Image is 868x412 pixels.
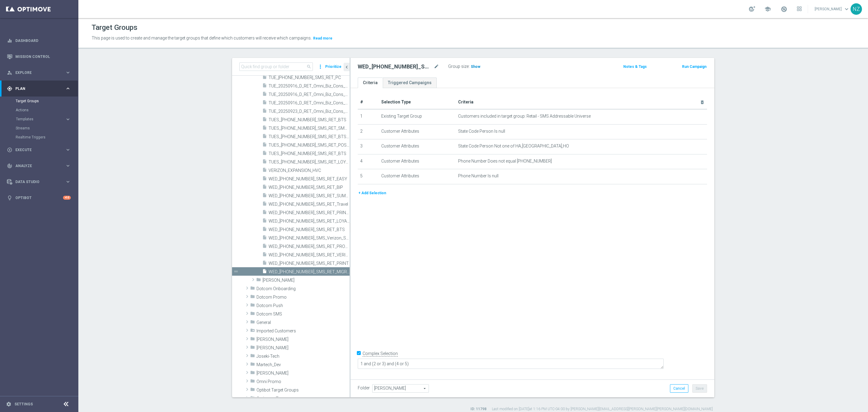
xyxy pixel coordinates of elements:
span: WED_20250820_SMS_RET_PROMO [269,244,350,249]
span: TUE_20250916_D_RET_Omni_Biz_Cons_GMClosure_545 [269,100,350,106]
td: 1 [358,109,379,124]
th: Selection Type [379,95,456,109]
span: Omni Promo [256,379,350,384]
span: search [307,64,311,69]
span: TUES_20250812_SMS_RET_BTS_FREEBIE [269,134,350,139]
span: State Code Person Not one of HA,[GEOGRAPHIC_DATA],HO [458,144,569,149]
i: mode_edit [434,63,439,70]
th: # [358,95,379,109]
span: Joseki-Tech [256,354,350,359]
span: WED_20250813_SMS_Verizon_SMB [269,236,350,241]
span: Customers included in target group: Retail - SMS Addressable Universe [458,114,591,119]
i: keyboard_arrow_right [65,116,71,122]
span: Jess [256,345,350,350]
div: Execute [7,147,65,153]
span: This page is used to create and manage the target groups that define which customers will receive... [92,36,312,40]
span: WED_20250702_SMS_RET_BIP [269,185,350,190]
a: Criteria [358,78,383,88]
a: Mission Control [15,49,71,65]
span: Analyze [15,164,65,168]
i: folder [250,362,255,369]
i: insert_drive_file [262,269,267,276]
span: keyboard_arrow_down [843,6,850,12]
label: ID: 11798 [470,407,486,412]
span: Optimove Tests [256,396,350,401]
div: Templates keyboard_arrow_right [16,117,71,122]
td: 4 [358,154,379,169]
a: Target Groups [16,99,63,103]
div: NZ [851,3,862,15]
span: Phone Number Is null [458,173,498,179]
button: person_search Explore keyboard_arrow_right [7,70,71,75]
i: insert_drive_file [262,91,267,98]
button: gps_fixed Plan keyboard_arrow_right [7,86,71,91]
label: Group size [448,64,469,69]
i: keyboard_arrow_right [65,179,71,185]
i: chevron_left [344,64,350,70]
div: Templates [16,117,65,121]
button: play_circle_outline Execute keyboard_arrow_right [7,147,71,152]
a: Optibot [15,190,63,206]
span: TUE_20250916_D_RET_Omni_Biz_Cons_GMClosure_334 [269,92,350,97]
span: VERIZON_EXPANSION_HVC [269,168,350,173]
span: TUE_20250909_SMS_RET_PC [269,75,350,80]
i: insert_drive_file [262,201,267,208]
i: keyboard_arrow_right [65,163,71,169]
div: Mission Control [7,54,71,59]
td: 2 [358,124,379,139]
td: Existing Target Group [379,109,456,124]
i: folder [250,294,255,301]
i: person_search [7,70,12,75]
span: TUES_20250826_SMS_RET_BTS [269,151,350,156]
i: folder [250,345,255,352]
button: Cancel [670,384,688,393]
i: folder [250,353,255,360]
i: insert_drive_file [262,117,267,124]
button: Notes & Tags [623,63,647,70]
i: insert_drive_file [262,134,267,141]
span: WED_20250730_SMS_RET_LOYALTY [269,219,350,224]
span: WED_20250723_SMS_RET_PRINT_MARKETING [269,210,350,215]
i: insert_drive_file [262,243,267,250]
button: track_changes Analyze keyboard_arrow_right [7,163,71,168]
span: Plan [15,87,65,90]
i: folder [250,379,255,385]
span: WED_20250716_SMS_RET_Travel [269,202,350,207]
i: insert_drive_file [262,159,267,166]
div: Streams [16,124,78,133]
span: Templates [16,117,59,121]
i: more_vert [317,62,323,71]
i: equalizer [7,38,12,43]
button: + Add Selection [358,190,387,196]
div: Explore [7,70,65,75]
span: TUE_20250923_D_RET_Omni_Biz_Cons_PostClosure_1165 [269,109,350,114]
div: Data Studio [7,179,65,185]
span: WED_20250827_SMS_RET_VERIZON [269,252,350,258]
div: Analyze [7,163,65,169]
span: Martech_Dev [256,362,350,367]
i: folder [250,387,255,394]
div: Optibot [7,190,71,206]
i: folder [250,311,255,318]
i: insert_drive_file [262,227,267,233]
span: Dotcom Push [256,303,350,308]
span: Show [471,65,480,69]
a: [PERSON_NAME]keyboard_arrow_down [814,5,851,14]
i: insert_drive_file [262,167,267,174]
i: track_changes [7,163,12,169]
span: WED_20250903_SMS_RET_PRINT [269,261,350,266]
i: folder_special [250,328,255,335]
div: Realtime Triggers [16,133,78,142]
button: Data Studio keyboard_arrow_right [7,179,71,184]
span: TUE_20250916_D_RET_Omni_Biz_Cons_GMClosure_1630 [269,84,350,89]
div: Target Groups [16,97,78,106]
div: Actions [16,106,78,115]
a: Realtime Triggers [16,135,63,140]
i: settings [6,401,11,407]
input: Quick find group or folder [239,62,313,71]
i: insert_drive_file [262,252,267,259]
